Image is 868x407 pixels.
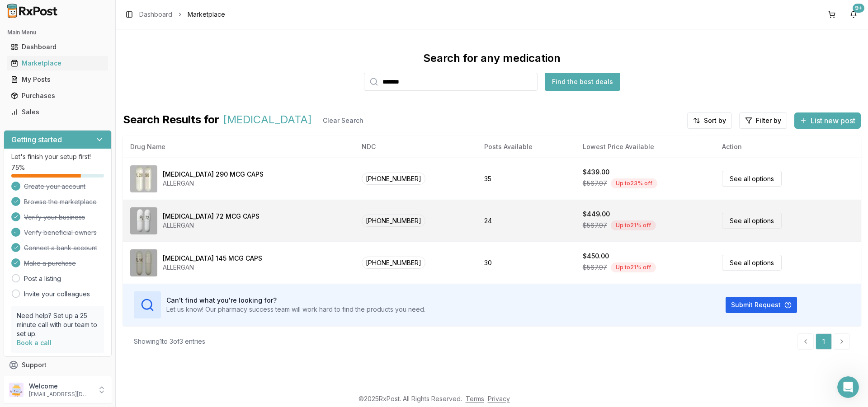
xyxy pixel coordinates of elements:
[7,104,108,120] a: Sales
[163,170,264,179] div: [MEDICAL_DATA] 290 MCG CAPS
[139,10,225,19] nav: breadcrumb
[722,255,782,271] a: See all options
[611,262,656,272] div: Up to 21 % off
[477,158,576,200] td: 35
[4,40,112,54] button: Dashboard
[11,59,104,68] div: Marketplace
[583,252,609,261] div: $450.00
[123,136,354,158] th: Drug Name
[166,296,425,305] h3: Can't find what you're looking for?
[123,112,219,129] span: Search Results for
[29,382,92,391] p: Welcome
[17,311,99,338] p: Need help? Set up a 25 minute call with our team to set up.
[223,112,312,129] span: [MEDICAL_DATA]
[24,274,61,283] a: Post a listing
[7,55,108,71] a: Marketplace
[611,178,657,188] div: Up to 23 % off
[362,173,425,185] span: [PHONE_NUMBER]
[163,263,262,272] div: ALLERGAN
[163,212,259,221] div: [MEDICAL_DATA] 72 MCG CAPS
[11,134,62,145] h3: Getting started
[163,221,259,230] div: ALLERGAN
[583,168,609,177] div: $439.00
[4,357,112,373] button: Support
[188,10,225,19] span: Marketplace
[362,215,425,227] span: [PHONE_NUMBER]
[139,10,172,19] a: Dashboard
[4,56,112,70] button: Marketplace
[488,395,510,402] a: Privacy
[423,51,561,65] div: Search for any medication
[837,376,859,398] iframe: Intercom live chat
[11,152,104,161] p: Let's finish your setup first!
[130,249,157,276] img: Linzess 145 MCG CAPS
[9,383,24,397] img: User avatar
[29,391,92,398] p: [EMAIL_ADDRESS][DOMAIN_NAME]
[24,228,97,237] span: Verify beneficial owners
[4,4,61,18] img: RxPost Logo
[739,112,787,129] button: Filter by
[477,200,576,242] td: 24
[583,179,607,188] span: $567.97
[11,42,104,51] div: Dashboard
[722,171,782,187] a: See all options
[7,88,108,104] a: Purchases
[130,207,157,234] img: Linzess 72 MCG CAPS
[722,213,782,229] a: See all options
[477,242,576,284] td: 30
[24,290,90,299] a: Invite your colleagues
[576,136,715,158] th: Lowest Price Available
[24,213,85,222] span: Verify your business
[466,395,484,402] a: Terms
[611,220,656,230] div: Up to 21 % off
[583,210,610,219] div: $449.00
[846,7,861,22] button: 9+
[17,339,52,346] a: Book a call
[11,91,104,100] div: Purchases
[704,116,726,125] span: Sort by
[545,73,620,91] button: Find the best deals
[11,75,104,84] div: My Posts
[756,116,781,125] span: Filter by
[477,136,576,158] th: Posts Available
[24,182,85,191] span: Create your account
[4,72,112,87] button: My Posts
[24,243,97,253] span: Connect a bank account
[715,136,861,158] th: Action
[316,112,371,129] button: Clear Search
[4,89,112,103] button: Purchases
[794,112,861,129] button: List new post
[166,305,425,314] p: Let us know! Our pharmacy success team will work hard to find the products you need.
[24,259,76,268] span: Make a purchase
[134,337,205,346] div: Showing 1 to 3 of 3 entries
[354,136,477,158] th: NDC
[797,333,850,350] nav: pagination
[24,197,97,206] span: Browse the marketplace
[130,165,157,192] img: Linzess 290 MCG CAPS
[687,112,732,129] button: Sort by
[163,254,262,263] div: [MEDICAL_DATA] 145 MCG CAPS
[726,297,797,313] button: Submit Request
[7,39,108,55] a: Dashboard
[163,179,264,188] div: ALLERGAN
[583,263,607,272] span: $567.97
[7,71,108,88] a: My Posts
[7,29,108,36] h2: Main Menu
[11,163,25,172] span: 75 %
[794,117,861,126] a: List new post
[811,115,855,126] span: List new post
[583,221,607,230] span: $567.97
[362,257,425,269] span: [PHONE_NUMBER]
[11,108,104,117] div: Sales
[853,4,864,13] div: 9+
[816,333,832,350] a: 1
[4,105,112,119] button: Sales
